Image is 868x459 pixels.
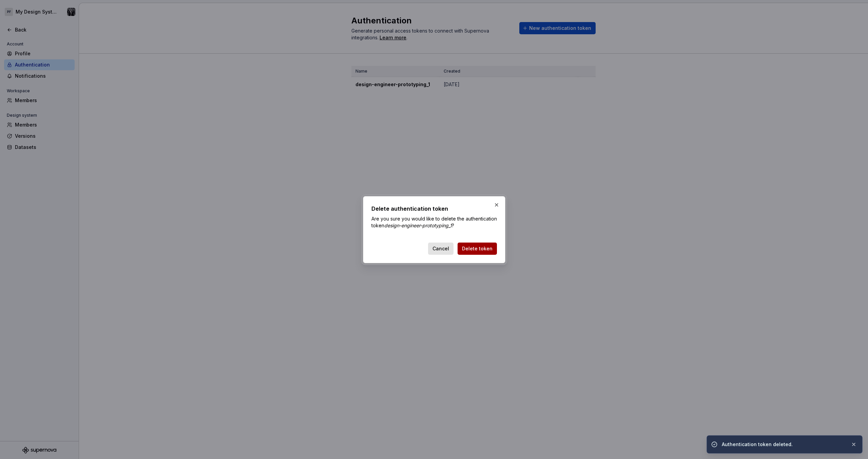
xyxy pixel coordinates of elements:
[384,223,452,228] i: design-engineer-prototyping_1
[722,441,845,448] div: Authentication token deleted.
[458,243,497,255] button: Delete token
[432,245,449,252] span: Cancel
[371,205,497,213] h2: Delete authentication token
[462,245,493,252] span: Delete token
[371,215,497,229] p: Are you sure you would like to delete the authentication token ?
[428,243,454,255] button: Cancel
